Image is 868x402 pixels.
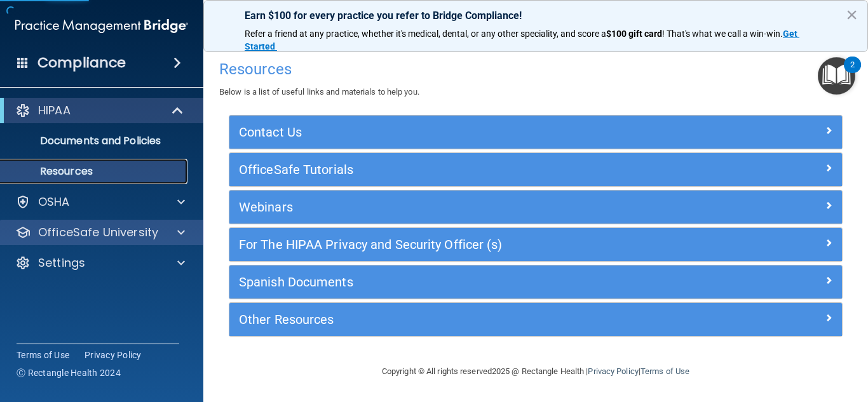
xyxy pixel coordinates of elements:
h5: Other Resources [239,312,679,326]
strong: $100 gift card [606,29,662,39]
a: Privacy Policy [85,349,142,361]
h5: Spanish Documents [239,275,679,289]
a: Terms of Use [17,349,69,361]
p: Earn $100 for every practice you refer to Bridge Compliance! [245,10,827,22]
p: Resources [8,165,182,178]
span: Below is a list of useful links and materials to help you. [219,87,419,97]
p: OfficeSafe University [38,225,158,240]
button: Close [846,4,858,25]
p: Settings [38,255,85,271]
a: Other Resources [239,309,832,330]
span: Ⓒ Rectangle Health 2024 [17,366,121,379]
img: PMB logo [15,13,188,39]
p: Documents and Policies [8,135,182,147]
div: Copyright © All rights reserved 2025 @ Rectangle Health | | [304,351,768,392]
a: Privacy Policy [588,366,638,376]
button: Open Resource Center, 2 new notifications [818,57,855,95]
a: HIPAA [15,103,184,118]
h5: For The HIPAA Privacy and Security Officer (s) [239,238,679,251]
a: Settings [15,255,185,271]
span: ! That's what we call a win-win. [662,29,783,39]
a: OfficeSafe Tutorials [239,159,832,180]
h5: Webinars [239,200,679,214]
h5: OfficeSafe Tutorials [239,163,679,177]
a: Spanish Documents [239,272,832,292]
p: OSHA [38,194,70,210]
div: 2 [850,65,855,81]
a: OfficeSafe University [15,225,185,240]
a: Contact Us [239,122,832,142]
a: Webinars [239,197,832,217]
p: HIPAA [38,103,71,118]
a: For The HIPAA Privacy and Security Officer (s) [239,234,832,255]
a: Terms of Use [641,366,689,376]
h4: Compliance [37,54,126,72]
span: Refer a friend at any practice, whether it's medical, dental, or any other speciality, and score a [245,29,606,39]
h5: Contact Us [239,125,679,139]
a: Get Started [245,29,799,51]
h4: Resources [219,61,852,77]
a: OSHA [15,194,185,210]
